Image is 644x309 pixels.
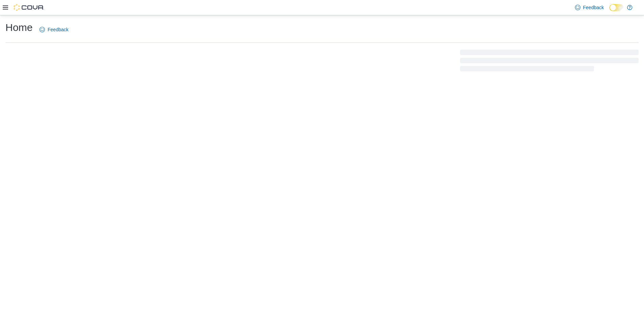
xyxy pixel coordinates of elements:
[572,1,607,14] a: Feedback
[5,21,33,34] h1: Home
[583,4,604,11] span: Feedback
[48,26,68,33] span: Feedback
[609,4,624,11] input: Dark Mode
[14,4,44,11] img: Cova
[37,23,71,36] a: Feedback
[609,11,610,12] span: Dark Mode
[460,51,639,73] span: Loading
